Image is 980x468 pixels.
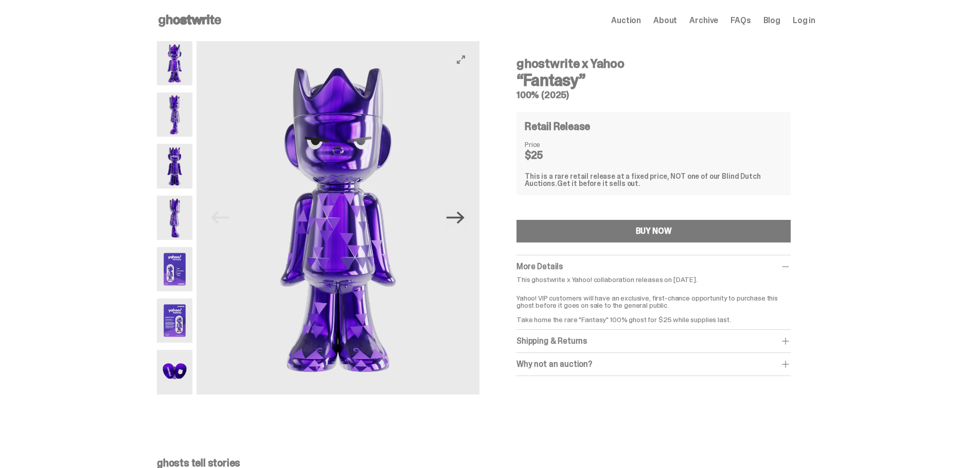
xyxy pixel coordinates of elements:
[157,41,192,85] img: Yahoo-HG---1.png
[730,16,751,25] a: FAQs
[516,58,791,70] h4: ghostwrite x Yahoo
[525,150,576,160] dd: $25
[793,16,815,25] a: Log in
[157,350,192,394] img: Yahoo-HG---7.png
[525,121,590,132] h4: Retail Release
[763,16,780,25] a: Blog
[636,227,672,235] div: BUY NOW
[516,336,791,346] div: Shipping & Returns
[157,196,192,240] img: Yahoo-HG---4.png
[611,16,641,25] a: Auction
[516,72,791,88] h3: “Fantasy”
[516,359,791,369] div: Why not an auction?
[157,247,192,291] img: Yahoo-HG---5.png
[157,92,192,137] img: Yahoo-HG---2.png
[525,173,782,187] div: This is a rare retail release at a fixed price, NOT one of our Blind Dutch Auctions.
[516,287,791,323] p: Yahoo! VIP customers will have an exclusive, first-chance opportunity to purchase this ghost befo...
[516,90,791,100] h5: 100% (2025)
[557,179,640,188] span: Get it before it sells out.
[516,261,563,272] span: More Details
[444,207,467,229] button: Next
[516,220,791,242] button: BUY NOW
[525,141,576,148] dt: Price
[157,458,815,468] p: ghosts tell stories
[157,144,192,188] img: Yahoo-HG---3.png
[653,16,677,25] a: About
[516,276,791,283] p: This ghostwrite x Yahoo! collaboration releases on [DATE].
[689,16,718,25] a: Archive
[455,53,467,66] button: View full-screen
[157,298,192,343] img: Yahoo-HG---6.png
[197,41,479,395] img: Yahoo-HG---1.png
